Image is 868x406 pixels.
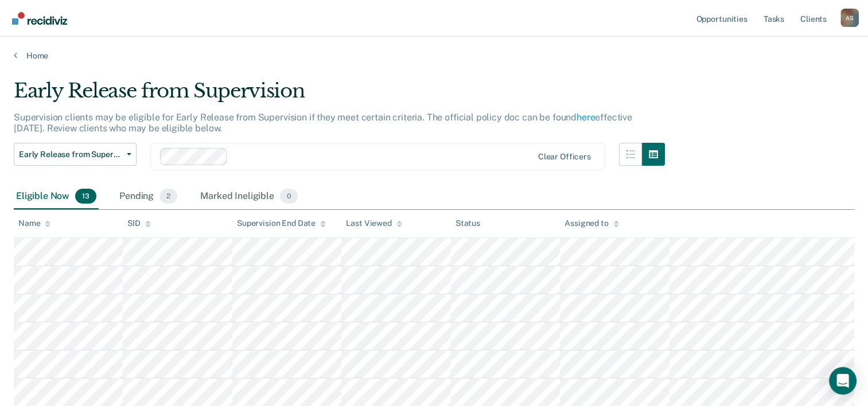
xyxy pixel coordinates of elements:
[280,189,298,204] span: 0
[14,112,632,134] p: Supervision clients may be eligible for Early Release from Supervision if they meet certain crite...
[829,367,857,395] div: Open Intercom Messenger
[565,218,618,228] div: Assigned to
[18,218,50,228] div: Name
[75,189,96,204] span: 13
[14,184,99,209] div: Eligible Now13
[456,218,480,228] div: Status
[237,218,326,228] div: Supervision End Date
[346,218,402,228] div: Last Viewed
[14,50,854,61] a: Home
[14,79,665,112] div: Early Release from Supervision
[19,150,122,159] span: Early Release from Supervision
[117,184,180,209] div: Pending2
[14,143,137,166] button: Early Release from Supervision
[538,152,591,162] div: Clear officers
[198,184,300,209] div: Marked Ineligible0
[159,189,177,204] span: 2
[840,9,859,27] div: A S
[12,12,67,25] img: Recidiviz
[840,9,859,27] button: Profile dropdown button
[577,112,595,123] a: here
[127,218,151,228] div: SID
